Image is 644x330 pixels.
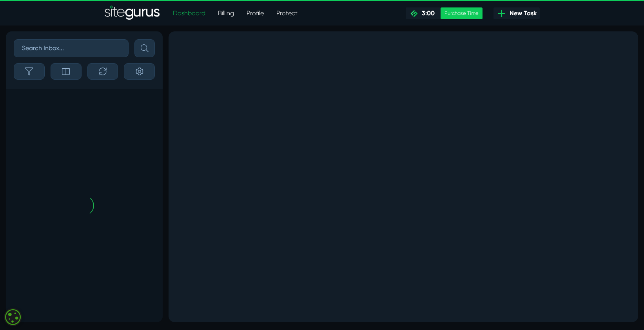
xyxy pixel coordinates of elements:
a: Dashboard [167,5,212,21]
a: Billing [212,5,240,21]
a: Profile [240,5,270,21]
a: Protect [270,5,304,21]
span: 3:00 [419,9,435,17]
span: New Task [506,9,537,18]
a: 3:00 Purchase Time [406,7,482,19]
a: New Task [493,7,540,19]
div: Purchase Time [441,7,483,19]
input: Search Inbox... [14,39,129,57]
a: SiteGurus [105,5,160,21]
div: Cookie consent button [4,308,22,326]
img: Sitegurus Logo [105,5,160,21]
